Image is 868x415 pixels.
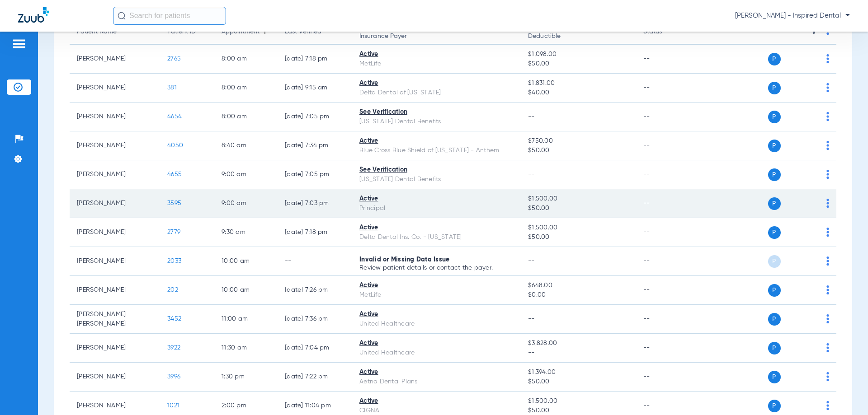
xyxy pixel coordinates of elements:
div: MetLife [359,59,514,69]
div: [US_STATE] Dental Benefits [359,175,514,184]
td: [PERSON_NAME] [70,247,160,276]
td: [DATE] 7:05 PM [278,160,352,189]
iframe: Chat Widget [823,372,868,415]
img: group-dot-blue.svg [826,199,829,208]
span: 1021 [167,402,179,409]
img: group-dot-blue.svg [826,256,829,266]
td: [DATE] 7:18 PM [278,45,352,74]
span: Insurance Payer [359,32,514,41]
span: P [768,371,781,383]
span: $1,500.00 [528,396,628,406]
th: Remaining Benefits | [521,19,636,45]
td: 9:00 AM [214,160,278,189]
span: 3595 [167,200,181,206]
td: [DATE] 9:15 AM [278,74,352,103]
td: 9:00 AM [214,189,278,218]
img: group-dot-blue.svg [826,170,829,179]
span: [PERSON_NAME] - Inspired Dental [735,11,850,20]
span: P [768,226,781,239]
td: -- [636,131,697,160]
th: Status [636,19,697,45]
span: 4655 [167,171,182,177]
td: 8:40 AM [214,131,278,160]
td: -- [636,276,697,305]
div: Patient ID [167,27,207,37]
span: $648.00 [528,281,628,290]
span: $1,098.00 [528,50,628,59]
div: Delta Dental Ins. Co. - [US_STATE] [359,233,514,242]
span: Invalid or Missing Data Issue [359,256,449,263]
span: 2033 [167,258,181,264]
td: [PERSON_NAME] [70,103,160,131]
img: group-dot-blue.svg [826,314,829,323]
div: Active [359,368,514,377]
th: Status | [352,19,521,45]
img: group-dot-blue.svg [826,54,829,63]
span: $50.00 [528,377,628,387]
td: 11:30 AM [214,334,278,363]
div: Patient Name [77,27,117,37]
span: P [768,255,781,268]
span: $1,500.00 [528,223,628,233]
span: $1,831.00 [528,79,628,88]
td: [PERSON_NAME] [70,189,160,218]
td: [DATE] 7:22 PM [278,363,352,392]
img: group-dot-blue.svg [826,112,829,121]
td: -- [636,160,697,189]
img: group-dot-blue.svg [826,228,829,237]
span: $750.00 [528,136,628,146]
p: Review patient details or contact the payer. [359,265,514,271]
div: Appointment [222,27,259,37]
td: [DATE] 7:18 PM [278,218,352,247]
td: [PERSON_NAME] [PERSON_NAME] [70,305,160,334]
span: P [768,53,781,65]
img: group-dot-blue.svg [826,285,829,294]
div: Active [359,194,514,204]
span: $50.00 [528,233,628,242]
div: Active [359,223,514,233]
span: -- [528,258,535,264]
td: -- [636,305,697,334]
div: Active [359,310,514,319]
td: 10:00 AM [214,276,278,305]
td: [DATE] 7:03 PM [278,189,352,218]
img: group-dot-blue.svg [826,343,829,352]
td: [DATE] 7:04 PM [278,334,352,363]
div: Active [359,396,514,406]
td: -- [636,45,697,74]
img: Zuub Logo [18,7,49,23]
span: P [768,111,781,123]
td: 8:00 AM [214,103,278,131]
div: Active [359,79,514,88]
td: [DATE] 7:34 PM [278,131,352,160]
span: -- [528,348,628,358]
span: P [768,82,781,94]
span: Deductible [528,32,628,41]
td: 10:00 AM [214,247,278,276]
span: $1,500.00 [528,194,628,204]
span: 202 [167,287,178,293]
span: $0.00 [528,290,628,300]
div: Patient Name [77,27,153,37]
td: -- [636,363,697,392]
td: [PERSON_NAME] [70,363,160,392]
div: United Healthcare [359,319,514,329]
span: $40.00 [528,88,628,98]
div: United Healthcare [359,348,514,358]
td: [PERSON_NAME] [70,160,160,189]
div: See Verification [359,107,514,117]
div: Last Verified [285,27,345,37]
span: P [768,140,781,152]
span: -- [528,113,535,120]
td: [PERSON_NAME] [70,218,160,247]
div: Patient ID [167,27,196,37]
div: MetLife [359,290,514,300]
div: Active [359,339,514,348]
td: -- [636,189,697,218]
span: 3996 [167,373,180,380]
td: 8:00 AM [214,45,278,74]
span: 3452 [167,316,181,322]
td: [PERSON_NAME] [70,276,160,305]
td: 11:00 AM [214,305,278,334]
span: $50.00 [528,204,628,213]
